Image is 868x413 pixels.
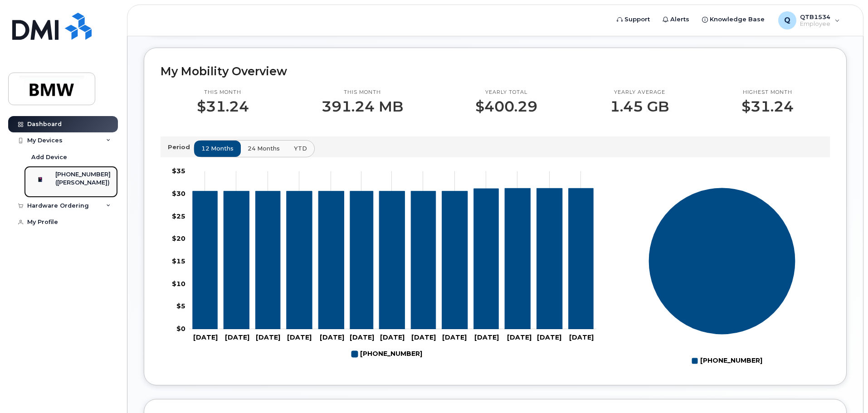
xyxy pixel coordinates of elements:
h2: My Mobility Overview [161,64,830,78]
p: Yearly total [475,89,537,96]
tspan: [DATE] [320,333,344,341]
tspan: $5 [176,302,185,310]
a: Knowledge Base [696,10,771,29]
p: This month [197,89,249,96]
p: $31.24 [197,98,249,115]
g: Series [649,187,796,335]
span: 24 months [248,144,280,153]
tspan: [DATE] [507,333,532,341]
a: Alerts [656,10,696,29]
p: Highest month [741,89,794,96]
tspan: [DATE] [380,333,405,341]
p: 391.24 MB [322,98,403,115]
tspan: [DATE] [474,333,499,341]
g: Chart [172,167,596,362]
tspan: [DATE] [193,333,218,341]
p: Yearly average [610,89,669,96]
g: Legend [351,346,422,362]
tspan: $10 [172,279,185,287]
span: Q [784,15,790,26]
g: 864-745-9960 [351,346,422,362]
tspan: [DATE] [256,333,280,341]
tspan: $25 [172,212,185,220]
span: YTD [294,144,307,153]
span: Employee [800,20,830,28]
g: Chart [649,187,796,368]
p: $31.24 [741,98,794,115]
tspan: [DATE] [225,333,249,341]
span: Knowledge Base [710,15,765,24]
span: QTB1534 [800,13,830,20]
tspan: $15 [172,257,185,265]
p: Period [168,143,194,151]
tspan: [DATE] [537,333,561,341]
a: Support [610,10,656,29]
span: Support [624,15,650,24]
tspan: $35 [172,167,185,175]
tspan: $20 [172,234,185,243]
div: QTB1534 [772,11,846,29]
tspan: [DATE] [442,333,467,341]
g: 864-745-9960 [193,188,593,329]
g: Legend [692,353,762,369]
iframe: Messenger Launcher [829,374,861,406]
tspan: [DATE] [569,333,594,341]
tspan: $30 [172,189,185,197]
tspan: [DATE] [350,333,374,341]
tspan: [DATE] [287,333,312,341]
p: This month [322,89,403,96]
p: 1.45 GB [610,98,669,115]
tspan: $0 [176,325,185,333]
span: Alerts [670,15,689,24]
p: $400.29 [475,98,537,115]
tspan: [DATE] [411,333,436,341]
